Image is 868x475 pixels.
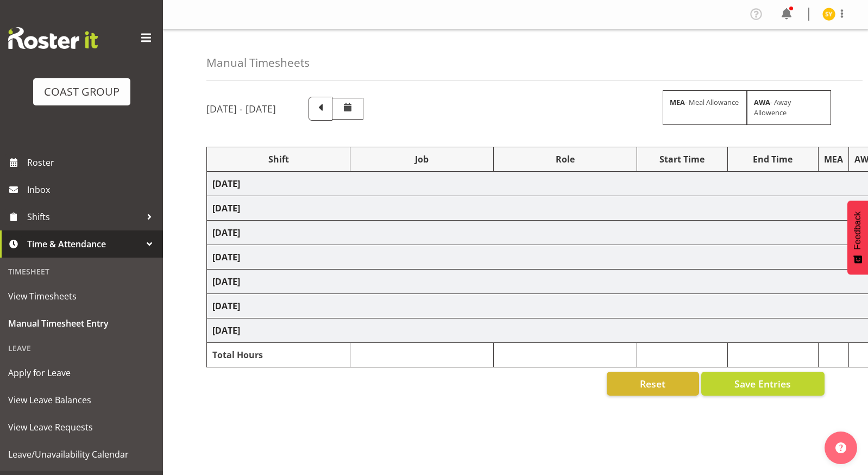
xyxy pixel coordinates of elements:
[853,211,863,249] span: Feedback
[8,27,98,49] img: Rosterit website logo
[640,377,665,391] span: Reset
[847,201,868,274] button: Feedback - Show survey
[212,153,344,166] div: Shift
[206,57,310,69] h4: Manual Timesheets
[733,153,813,166] div: End Time
[44,84,119,100] div: COAST GROUP
[499,153,631,166] div: Role
[824,153,843,166] div: MEA
[607,372,699,396] button: Reset
[670,97,685,107] strong: MEA
[3,386,160,414] a: View Leave Balances
[663,90,747,125] div: - Meal Allowance
[835,442,846,453] img: help-xxl-2.png
[701,372,825,396] button: Save Entries
[8,288,155,304] span: View Timesheets
[3,441,160,468] a: Leave/Unavailability Calendar
[27,154,158,171] span: Roster
[8,392,155,408] span: View Leave Balances
[3,337,160,359] div: Leave
[822,8,835,21] img: seon-young-belding8911.jpg
[207,343,350,367] td: Total Hours
[27,236,141,252] span: Time & Attendance
[3,414,160,441] a: View Leave Requests
[8,446,155,462] span: Leave/Unavailability Calendar
[3,310,160,337] a: Manual Timesheet Entry
[643,153,722,166] div: Start Time
[8,419,155,435] span: View Leave Requests
[356,153,488,166] div: Job
[3,260,160,283] div: Timesheet
[747,90,831,125] div: - Away Allowence
[27,182,158,198] span: Inbox
[3,359,160,386] a: Apply for Leave
[27,209,141,225] span: Shifts
[8,365,155,381] span: Apply for Leave
[3,283,160,310] a: View Timesheets
[734,377,791,391] span: Save Entries
[754,97,770,107] strong: AWA
[8,315,155,332] span: Manual Timesheet Entry
[206,103,276,115] h5: [DATE] - [DATE]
